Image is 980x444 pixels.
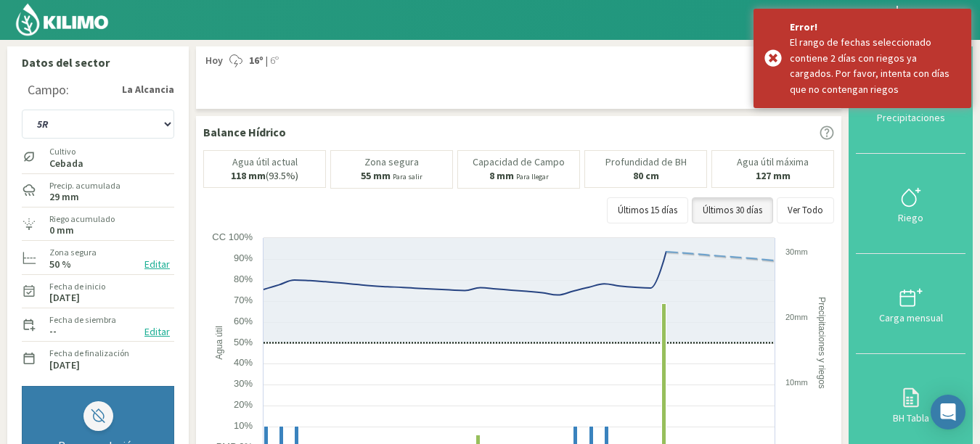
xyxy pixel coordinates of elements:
button: Riego [856,154,965,254]
p: Profundidad de BH [605,157,687,168]
label: -- [49,326,57,336]
text: 20% [234,399,253,410]
text: Precipitaciones y riegos [817,297,827,389]
p: Capacidad de Campo [473,157,565,168]
button: Editar [140,256,174,273]
text: 90% [234,252,253,263]
label: Fecha de siembra [49,313,116,326]
b: 55 mm [361,169,391,182]
label: [DATE] [49,361,80,370]
button: Ver Todo [777,197,834,223]
span: 6º [268,54,279,68]
div: Precipitaciones [860,112,961,123]
button: Carga mensual [856,254,965,354]
button: Últimos 15 días [607,197,688,223]
span: | [266,54,268,68]
text: 30mm [785,247,808,256]
b: 8 mm [489,169,514,182]
div: Carga mensual [860,313,961,323]
strong: 16º [249,54,264,67]
p: Balance Hídrico [203,123,286,141]
label: Precip. acumulada [49,179,121,192]
p: Datos del sector [22,54,174,71]
label: Cultivo [49,145,83,158]
text: 20mm [785,313,808,321]
text: 50% [234,337,253,348]
label: Riego acumulado [49,213,115,226]
button: Editar [140,324,174,340]
label: Fecha de finalización [49,347,129,360]
div: Riego [860,213,961,223]
text: 70% [234,295,253,305]
div: El rango de fechas seleccionado contiene 2 días con riegos ya cargados. Por favor, intenta con dí... [790,35,960,97]
small: Para salir [393,172,422,181]
p: Agua útil máxima [737,157,809,168]
text: 40% [234,357,253,368]
label: Fecha de inicio [49,280,105,293]
div: Open Intercom Messenger [931,395,965,429]
div: Error! [790,20,960,35]
text: 10% [234,420,253,431]
text: 80% [234,274,253,284]
label: 50 % [49,260,71,269]
div: Campo: [28,83,69,97]
text: Agua útil [214,326,224,360]
small: Para llegar [516,172,549,181]
label: Zona segura [49,246,97,259]
text: 10mm [785,378,808,387]
button: Últimos 30 días [692,197,773,223]
text: CC 100% [212,231,253,242]
b: 80 cm [633,169,659,182]
span: Hoy [203,54,223,68]
label: Cebada [49,159,83,168]
p: Zona segura [364,157,419,168]
div: BH Tabla [860,413,961,423]
img: Kilimo [15,2,110,37]
p: (93.5%) [231,170,298,181]
p: Agua útil actual [232,157,298,168]
label: 29 mm [49,192,79,202]
text: 60% [234,316,253,326]
label: 0 mm [49,226,74,235]
text: 30% [234,378,253,389]
b: 118 mm [231,169,266,182]
strong: La Alcancia [122,82,174,97]
b: 127 mm [756,169,791,182]
label: [DATE] [49,293,80,303]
